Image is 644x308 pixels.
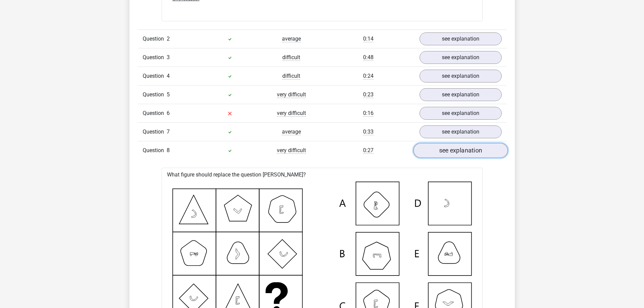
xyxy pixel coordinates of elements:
span: 2 [167,35,170,42]
a: see explanation [420,107,502,120]
span: 5 [167,91,170,98]
a: see explanation [420,125,502,138]
span: very difficult [277,147,306,154]
span: 0:23 [363,91,374,98]
span: 0:48 [363,54,374,61]
a: see explanation [420,32,502,45]
span: Question [143,146,167,155]
span: 6 [167,110,170,116]
a: see explanation [420,70,502,82]
span: 0:14 [363,35,374,42]
span: average [282,35,301,42]
span: 7 [167,128,170,135]
span: difficult [282,54,300,61]
span: 3 [167,54,170,61]
span: 0:27 [363,147,374,154]
span: very difficult [277,110,306,117]
span: Question [143,72,167,80]
span: 8 [167,147,170,153]
span: Question [143,109,167,117]
span: Question [143,53,167,62]
span: 4 [167,73,170,79]
span: average [282,128,301,135]
span: Question [143,35,167,43]
a: see explanation [420,88,502,101]
span: difficult [282,73,300,79]
span: 0:24 [363,73,374,79]
span: 0:16 [363,110,374,117]
a: see explanation [420,51,502,64]
span: Question [143,128,167,136]
span: Question [143,91,167,99]
span: 0:33 [363,128,374,135]
a: see explanation [413,143,507,158]
span: very difficult [277,91,306,98]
